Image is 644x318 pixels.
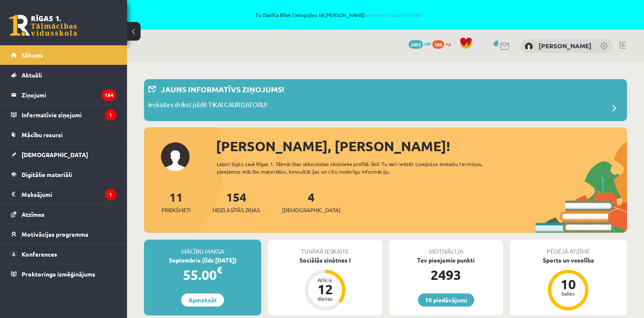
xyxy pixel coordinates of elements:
a: Sociālās zinātnes I Atlicis 12 dienas [268,256,382,312]
span: mP [424,40,431,47]
a: Atzīmes [11,205,116,224]
legend: Maksājumi [22,185,116,204]
a: Sports un veselība 10 balles [510,256,627,312]
i: 1 [105,109,116,121]
span: Konferences [22,250,57,258]
a: [DEMOGRAPHIC_DATA] [11,145,116,164]
a: 4[DEMOGRAPHIC_DATA] [282,189,340,214]
a: Ziņojumi154 [11,85,116,105]
a: [PERSON_NAME] [539,41,591,50]
i: 154 [102,89,116,101]
span: € [217,264,222,276]
a: Jauns informatīvs ziņojums! Ieskaites drīkst pildīt TIKAI CAUR DATORU! [148,83,623,117]
a: 2493 mP [409,40,431,47]
span: 2493 [409,40,423,49]
div: Pēdējā atzīme [510,240,627,256]
span: Mācību resursi [22,131,63,138]
div: Septembris (līdz [DATE]) [144,256,261,265]
div: Laipni lūgts savā Rīgas 1. Tālmācības vidusskolas skolnieka profilā. Šeit Tu vari redzēt tuvojošo... [217,160,507,175]
legend: Ziņojumi [22,85,116,105]
a: Motivācijas programma [11,224,116,244]
a: Sākums [11,45,116,65]
a: 10 piedāvājumi [418,293,474,307]
div: balles [556,291,581,296]
span: Atzīmes [22,210,44,218]
span: Sākums [22,51,43,59]
span: [DEMOGRAPHIC_DATA] [22,151,88,158]
div: Motivācija [389,240,503,256]
div: 2493 [389,265,503,285]
a: 11Priekšmeti [161,189,191,214]
div: 10 [556,277,581,291]
div: Sports un veselība [510,256,627,265]
a: Aktuāli [11,65,116,85]
a: 186 xp [432,40,455,47]
i: 1 [105,189,116,200]
p: Ieskaites drīkst pildīt TIKAI CAUR DATORU! [148,100,267,112]
a: Atpakaļ uz savu lietotāju [365,11,422,18]
legend: Informatīvie ziņojumi [22,105,116,124]
div: Atlicis [312,277,338,282]
a: Proktoringa izmēģinājums [11,264,116,284]
span: Neizlasītās ziņas [213,206,260,214]
span: Tu (Sanita Blīve ) ielogojies kā [PERSON_NAME] [97,12,580,17]
div: Mācību maksa [144,240,261,256]
a: Konferences [11,244,116,264]
a: Maksājumi1 [11,185,116,204]
span: Aktuāli [22,71,42,79]
a: Rīgas 1. Tālmācības vidusskola [9,15,77,36]
span: 186 [432,40,444,49]
a: Digitālie materiāli [11,165,116,184]
p: Jauns informatīvs ziņojums! [161,83,284,95]
div: [PERSON_NAME], [PERSON_NAME]! [216,136,627,156]
a: Mācību resursi [11,125,116,144]
span: Proktoringa izmēģinājums [22,270,95,278]
div: dienas [312,296,338,301]
div: Tuvākā ieskaite [268,240,382,256]
div: 55.00 [144,265,261,285]
a: Apmaksāt [181,293,224,307]
a: 154Neizlasītās ziņas [213,189,260,214]
span: Digitālie materiāli [22,171,72,178]
span: [DEMOGRAPHIC_DATA] [282,206,340,214]
span: Priekšmeti [161,206,191,214]
span: xp [445,40,451,47]
div: 12 [312,282,338,296]
div: Sociālās zinātnes I [268,256,382,265]
a: Informatīvie ziņojumi1 [11,105,116,124]
img: Tomass Blīvis [525,42,533,51]
div: Tev pieejamie punkti [389,256,503,265]
span: Motivācijas programma [22,230,88,238]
